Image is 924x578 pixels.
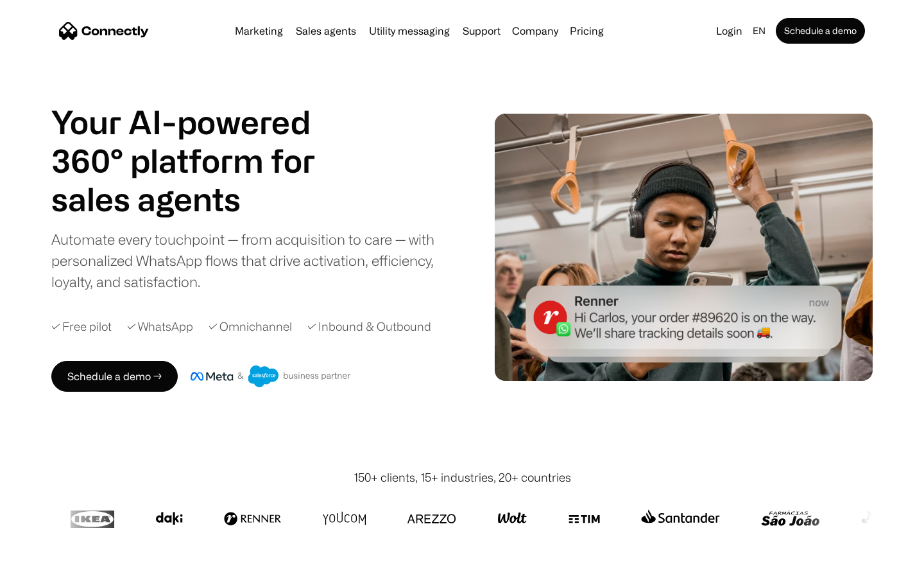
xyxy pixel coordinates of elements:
[364,26,455,36] a: Utility messaging
[51,361,178,392] a: Schedule a demo →
[711,22,748,40] a: Login
[51,318,112,335] div: ✓ Free pilot
[230,26,288,36] a: Marketing
[508,22,562,40] div: Company
[127,318,193,335] div: ✓ WhatsApp
[776,18,865,44] a: Schedule a demo
[354,469,571,486] div: 150+ clients, 15+ industries, 20+ countries
[51,180,346,218] h1: sales agents
[565,26,609,36] a: Pricing
[51,229,456,292] div: Automate every touchpoint — from acquisition to care — with personalized WhatsApp flows that driv...
[51,180,346,218] div: 1 of 4
[209,318,292,335] div: ✓ Omnichannel
[191,365,351,387] img: Meta and Salesforce business partner badge.
[512,22,558,40] div: Company
[307,318,431,335] div: ✓ Inbound & Outbound
[748,22,773,40] div: en
[51,180,346,218] div: carousel
[59,21,149,40] a: home
[13,554,77,574] aside: Language selected: English
[458,26,506,36] a: Support
[753,22,766,40] div: en
[291,26,361,36] a: Sales agents
[51,103,346,180] h1: Your AI-powered 360° platform for
[26,556,77,574] ul: Language list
